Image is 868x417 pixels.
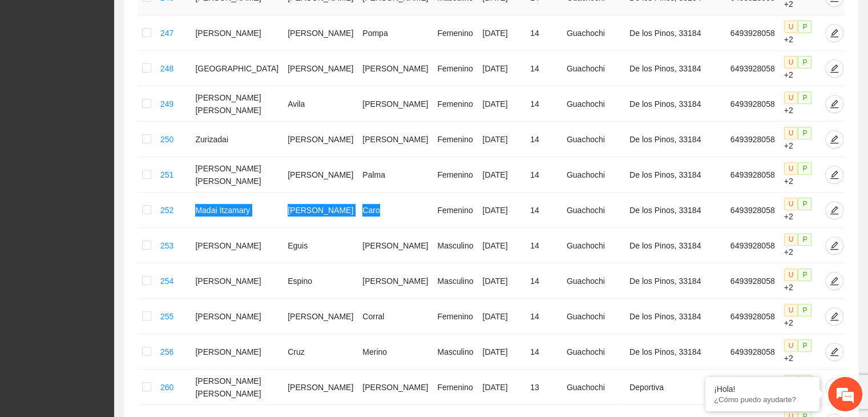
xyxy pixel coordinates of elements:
[283,334,358,370] td: Cruz
[625,299,726,334] td: De los Pinos, 33184
[358,228,433,263] td: [PERSON_NAME]
[562,263,625,299] td: Guachochi
[780,157,821,193] td: +2
[825,201,843,219] button: edit
[478,263,526,299] td: [DATE]
[191,86,283,122] td: [PERSON_NAME] [PERSON_NAME]
[826,241,843,250] span: edit
[625,263,726,299] td: De los Pinos, 33184
[825,24,843,42] button: edit
[433,334,478,370] td: Masculino
[726,228,780,263] td: 6493928058
[160,206,173,215] a: 252
[160,383,173,392] a: 260
[433,86,478,122] td: Femenino
[625,15,726,51] td: De los Pinos, 33184
[780,122,821,157] td: +2
[433,228,478,263] td: Masculino
[283,193,358,228] td: [PERSON_NAME]
[160,170,173,179] a: 251
[784,127,798,139] span: U
[526,370,562,405] td: 13
[526,263,562,299] td: 14
[726,193,780,228] td: 6493928058
[526,228,562,263] td: 14
[784,268,798,281] span: U
[825,59,843,78] button: edit
[784,339,798,352] span: U
[283,15,358,51] td: [PERSON_NAME]
[433,51,478,86] td: Femenino
[784,198,798,210] span: U
[798,127,812,139] span: P
[160,276,173,286] a: 254
[526,334,562,370] td: 14
[283,263,358,299] td: Espino
[826,276,843,286] span: edit
[625,51,726,86] td: De los Pinos, 33184
[6,288,217,328] textarea: Escriba su mensaje y pulse “Intro”
[825,236,843,255] button: edit
[433,122,478,157] td: Femenino
[478,370,526,405] td: [DATE]
[478,299,526,334] td: [DATE]
[798,375,812,387] span: P
[798,56,812,69] span: P
[798,91,812,104] span: P
[526,193,562,228] td: 14
[726,51,780,86] td: 6493928058
[826,64,843,73] span: edit
[283,157,358,193] td: [PERSON_NAME]
[784,56,798,69] span: U
[625,157,726,193] td: De los Pinos, 33184
[562,193,625,228] td: Guachochi
[478,193,526,228] td: [DATE]
[191,193,283,228] td: Madai Itzamary
[191,15,283,51] td: [PERSON_NAME]
[358,15,433,51] td: Pompa
[714,395,811,404] p: ¿Cómo puedo ayudarte?
[798,304,812,316] span: P
[160,347,173,356] a: 256
[625,86,726,122] td: De los Pinos, 33184
[798,21,812,33] span: P
[433,15,478,51] td: Femenino
[478,157,526,193] td: [DATE]
[160,64,173,73] a: 248
[825,166,843,184] button: edit
[726,370,780,405] td: 6491022881
[358,299,433,334] td: Corral
[784,233,798,246] span: U
[191,228,283,263] td: [PERSON_NAME]
[825,95,843,113] button: edit
[478,122,526,157] td: [DATE]
[780,15,821,51] td: +2
[780,228,821,263] td: +2
[826,383,843,392] span: edit
[780,263,821,299] td: +2
[160,241,173,250] a: 253
[826,312,843,321] span: edit
[784,375,798,387] span: U
[726,122,780,157] td: 6493928058
[526,15,562,51] td: 14
[526,122,562,157] td: 14
[714,384,811,394] div: ¡Hola!
[433,193,478,228] td: Femenino
[358,334,433,370] td: Merino
[625,370,726,405] td: Deportiva
[433,370,478,405] td: Femenino
[625,228,726,263] td: De los Pinos, 33184
[726,263,780,299] td: 6493928058
[433,157,478,193] td: Femenino
[526,51,562,86] td: 14
[726,299,780,334] td: 6493928058
[478,86,526,122] td: [DATE]
[283,299,358,334] td: [PERSON_NAME]
[191,157,283,193] td: [PERSON_NAME] [PERSON_NAME]
[478,15,526,51] td: [DATE]
[780,193,821,228] td: +2
[562,228,625,263] td: Guachochi
[191,122,283,157] td: Zurizadai
[191,51,283,86] td: [GEOGRAPHIC_DATA]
